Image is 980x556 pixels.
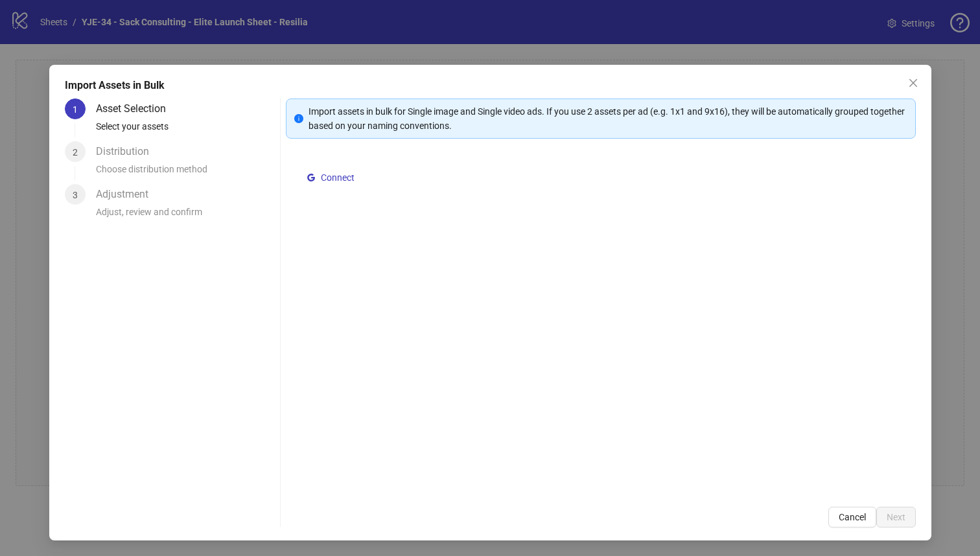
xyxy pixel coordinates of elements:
span: Cancel [838,512,865,522]
div: Asset Selection [96,98,176,119]
span: info-circle [294,114,303,123]
button: Cancel [828,507,876,527]
div: Import assets in bulk for Single image and Single video ads. If you use 2 assets per ad (e.g. 1x1... [309,104,907,133]
button: Connect [301,170,360,185]
div: Adjust, review and confirm [96,205,275,227]
span: 2 [73,147,78,157]
span: Connect [321,172,355,183]
div: Distribution [96,141,159,162]
div: Choose distribution method [96,162,275,184]
span: 3 [73,190,78,200]
div: Select your assets [96,119,275,141]
span: google [307,173,316,182]
button: Next [876,507,915,527]
span: 1 [73,104,78,115]
div: Adjustment [96,184,159,205]
button: Close [902,73,923,93]
div: Import Assets in Bulk [65,78,916,93]
span: close [907,78,918,88]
